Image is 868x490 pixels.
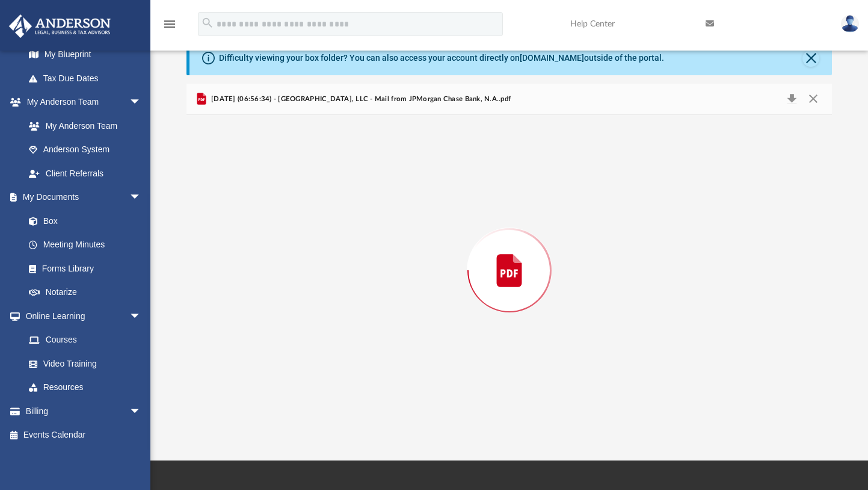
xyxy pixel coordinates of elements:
[209,94,511,105] span: [DATE] (06:56:34) - [GEOGRAPHIC_DATA], LLC - Mail from JPMorgan Chase Bank, N.A..pdf
[219,52,664,64] div: Difficulty viewing your box folder? You can also access your account directly on outside of the p...
[17,209,147,233] a: Box
[781,91,802,108] button: Download
[8,423,159,447] a: Events Calendar
[17,281,153,305] a: Notarize
[17,352,147,376] a: Video Training
[802,50,819,67] button: Close
[17,256,147,281] a: Forms Library
[8,185,153,209] a: My Documentsarrow_drop_down
[129,304,153,329] span: arrow_drop_down
[201,16,214,29] i: search
[17,376,153,400] a: Resources
[17,114,147,138] a: My Anderson Team
[17,43,153,67] a: My Blueprint
[17,161,153,185] a: Client Referrals
[129,399,153,424] span: arrow_drop_down
[129,90,153,115] span: arrow_drop_down
[520,53,584,63] a: [DOMAIN_NAME]
[186,84,833,426] div: Preview
[129,185,153,210] span: arrow_drop_down
[162,23,177,31] a: menu
[17,233,153,257] a: Meeting Minutes
[162,17,177,31] i: menu
[8,90,153,114] a: My Anderson Teamarrow_drop_down
[17,66,159,90] a: Tax Due Dates
[17,328,153,352] a: Courses
[8,399,159,423] a: Billingarrow_drop_down
[5,14,114,38] img: Anderson Advisors Platinum Portal
[841,15,859,33] img: User Pic
[802,91,824,108] button: Close
[17,138,153,162] a: Anderson System
[8,304,153,328] a: Online Learningarrow_drop_down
